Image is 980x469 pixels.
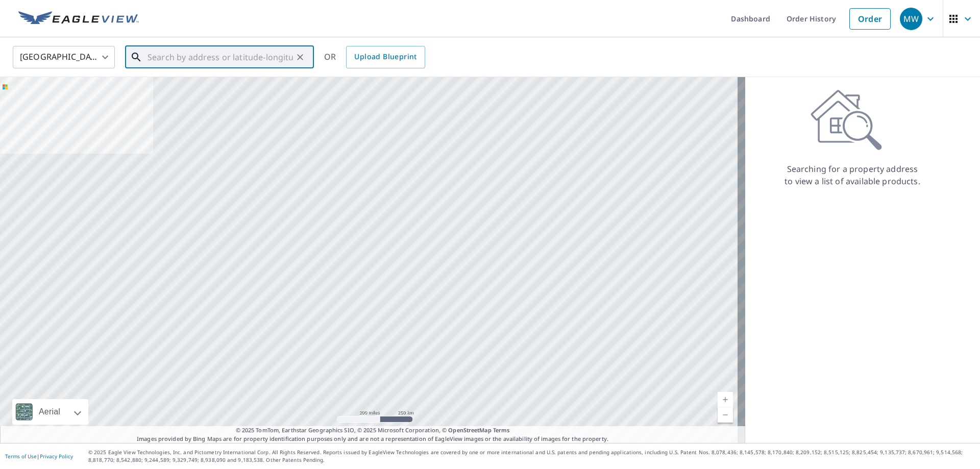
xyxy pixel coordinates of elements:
[36,399,63,425] div: Aerial
[900,8,922,30] div: MW
[718,392,733,407] a: Current Level 5, Zoom In
[18,11,139,27] img: EV Logo
[12,399,88,425] div: Aerial
[346,46,425,68] a: Upload Blueprint
[5,453,73,459] p: |
[236,426,510,435] span: © 2025 TomTom, Earthstar Geographics SIO, © 2025 Microsoft Corporation, ©
[493,426,510,434] a: Terms
[13,43,115,71] div: [GEOGRAPHIC_DATA]
[293,50,307,64] button: Clear
[5,453,37,460] a: Terms of Use
[40,453,73,460] a: Privacy Policy
[354,51,416,63] span: Upload Blueprint
[88,449,975,464] p: © 2025 Eagle View Technologies, Inc. and Pictometry International Corp. All Rights Reserved. Repo...
[784,163,921,187] p: Searching for a property address to view a list of available products.
[448,426,491,434] a: OpenStreetMap
[849,8,891,30] a: Order
[324,46,425,68] div: OR
[718,407,733,423] a: Current Level 5, Zoom Out
[148,43,293,71] input: Search by address or latitude-longitude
